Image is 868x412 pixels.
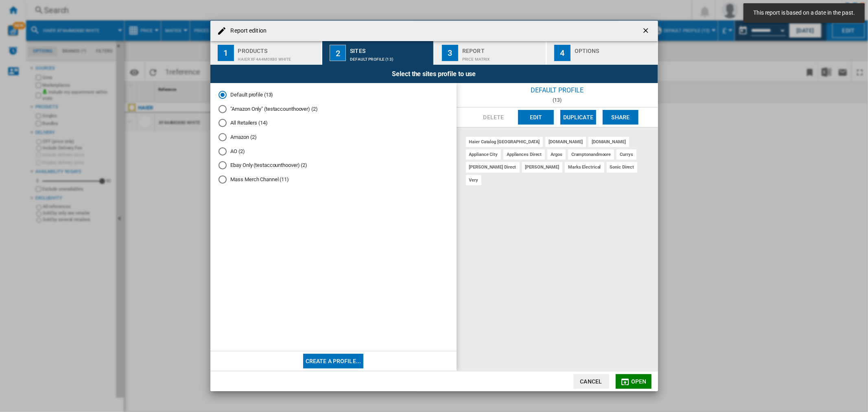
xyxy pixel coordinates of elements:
[350,44,430,53] div: Sites
[210,65,658,83] div: Select the sites profile to use
[565,162,604,172] div: marks electrical
[547,149,566,160] div: argos
[238,44,318,53] div: Products
[466,175,482,185] div: very
[330,45,346,61] div: 2
[476,110,512,125] button: Delete
[303,354,364,368] button: Create a profile...
[435,41,547,65] button: 3 Report Price Matrix
[503,149,545,160] div: appliances direct
[547,41,658,65] button: 4 Options
[219,134,448,141] md-radio-button: Amazon (2)
[219,119,448,127] md-radio-button: All Retailers (14)
[350,53,430,61] div: Default profile (13)
[642,26,652,36] ng-md-icon: getI18NText('BUTTONS.CLOSE_DIALOG')
[522,162,563,172] div: [PERSON_NAME]
[616,374,652,389] button: Open
[466,137,543,147] div: haier catalog [GEOGRAPHIC_DATA]
[462,53,542,61] div: Price Matrix
[219,176,448,184] md-radio-button: Mass Merch Channel (11)
[638,23,655,39] button: getI18NText('BUTTONS.CLOSE_DIALOG')
[575,44,655,53] div: Options
[573,374,609,389] button: Cancel
[442,45,458,61] div: 3
[210,41,322,65] button: 1 Products HAIER XF4A4M0X80 WHITE
[588,137,629,147] div: [DOMAIN_NAME]
[466,162,520,172] div: [PERSON_NAME] direct
[568,149,614,160] div: cramptonandmoore
[457,97,658,103] div: (13)
[603,110,638,125] button: Share
[219,91,448,99] md-radio-button: Default profile (13)
[554,45,571,61] div: 4
[457,83,658,97] div: Default profile
[219,162,448,169] md-radio-button: Ebay Only (testaccounthoover) (2)
[751,9,857,17] span: This report is based on a date in the past.
[545,137,586,147] div: [DOMAIN_NAME]
[219,147,448,155] md-radio-button: AO (2)
[218,45,234,61] div: 1
[617,149,636,160] div: currys
[518,110,554,125] button: Edit
[607,162,638,172] div: sonic direct
[227,27,267,35] h4: Report edition
[560,110,596,125] button: Duplicate
[219,105,448,113] md-radio-button: "Amazon Only" (testaccounthoover) (2)
[462,44,542,53] div: Report
[466,149,501,160] div: appliance city
[322,41,434,65] button: 2 Sites Default profile (13)
[631,378,647,385] span: Open
[238,53,318,61] div: HAIER XF4A4M0X80 WHITE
